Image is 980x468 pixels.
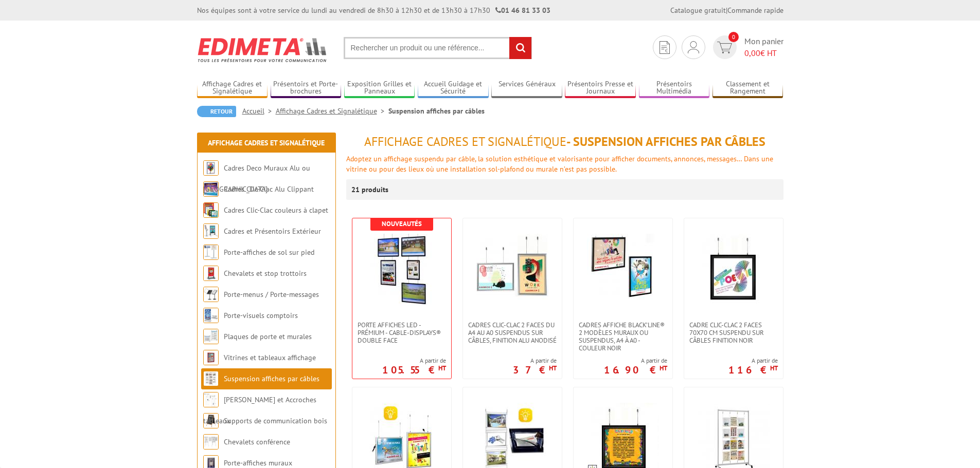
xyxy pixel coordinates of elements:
input: rechercher [509,37,531,59]
a: Commande rapide [727,6,783,15]
img: devis rapide [717,42,732,53]
a: Cadres Clic-Clac 2 faces du A4 au A0 suspendus sur câbles, finition alu anodisé [463,321,562,344]
a: Porte-visuels comptoirs [224,311,298,320]
img: Edimeta [197,31,328,69]
a: Supports de communication bois [224,416,327,425]
a: Suspension affiches par câbles [224,374,319,383]
span: Cadres Clic-Clac 2 faces du A4 au A0 suspendus sur câbles, finition alu anodisé [468,321,557,344]
a: Cadres Clic-Clac couleurs à clapet [224,205,328,215]
p: 37 € [513,367,557,373]
span: € HT [744,47,783,59]
a: Affichage Cadres et Signalétique [208,138,325,147]
img: Chevalets et stop trottoirs [203,266,219,281]
span: A partir de [728,357,778,365]
span: A partir de [513,357,557,365]
input: Rechercher un produit ou une référence... [344,37,532,59]
img: Vitrines et tableaux affichage [203,350,219,365]
a: Vitrines et tableaux affichage [224,353,316,362]
a: Plaques de porte et murales [224,332,312,341]
img: Plaques de porte et murales [203,329,219,344]
sup: HT [438,364,446,372]
span: A partir de [382,357,446,365]
a: Porte Affiches LED - Prémium - Cable-Displays® Double face [352,321,451,344]
a: Cadres Deco Muraux Alu ou [GEOGRAPHIC_DATA] [203,163,310,194]
sup: HT [770,364,778,372]
img: Cimaises et Accroches tableaux [203,392,219,407]
a: Services Généraux [491,80,562,97]
span: 0 [728,32,739,42]
a: Présentoirs Multimédia [639,80,710,97]
a: Cadres affiche Black’Line® 2 modèles muraux ou suspendus, A4 à A0 - couleur noir [574,321,672,352]
img: Cadres et Présentoirs Extérieur [203,223,219,239]
p: 16.90 € [604,367,667,373]
b: Nouveautés [382,219,422,228]
img: Cadres Clic-Clac 2 faces du A4 au A0 suspendus sur câbles, finition alu anodisé [476,234,548,306]
a: Présentoirs Presse et Journaux [565,80,636,97]
img: Porte Affiches LED - Prémium - Cable-Displays® Double face [366,234,438,306]
span: 0,00 [744,48,760,58]
strong: 01 46 81 33 03 [495,6,550,15]
a: Accueil [242,106,276,116]
span: Porte Affiches LED - Prémium - Cable-Displays® Double face [358,321,446,344]
p: 105.55 € [382,367,446,373]
span: Mon panier [744,35,783,59]
a: Cadre Clic-Clac 2 faces 70x70 cm suspendu sur câbles finition noir [684,321,783,344]
font: Adoptez un affichage suspendu par câble, la solution esthétique et valorisante pour afficher docu... [346,154,773,174]
a: Porte-menus / Porte-messages [224,290,319,299]
a: Exposition Grilles et Panneaux [344,80,415,97]
li: Suspension affiches par câbles [388,106,485,116]
span: A partir de [604,357,667,365]
span: Affichage Cadres et Signalétique [364,134,566,149]
img: Suspension affiches par câbles [203,371,219,386]
a: Cadres et Présentoirs Extérieur [224,227,321,236]
img: Cadres Clic-Clac couleurs à clapet [203,202,219,218]
sup: HT [660,364,667,372]
a: Présentoirs et Porte-brochures [271,80,342,97]
a: Chevalets conférence [224,437,290,446]
sup: HT [549,364,557,372]
img: Chevalets conférence [203,434,219,450]
a: Porte-affiches de sol sur pied [224,248,314,257]
a: Catalogue gratuit [670,6,726,15]
img: Cadre Clic-Clac 2 faces 70x70 cm suspendu sur câbles finition noir [698,234,770,306]
span: Cadre Clic-Clac 2 faces 70x70 cm suspendu sur câbles finition noir [689,321,778,344]
div: | [670,5,783,15]
a: devis rapide 0 Mon panier 0,00€ HT [710,35,783,59]
img: devis rapide [688,41,699,53]
a: Affichage Cadres et Signalétique [276,106,388,116]
a: [PERSON_NAME] et Accroches tableaux [203,395,316,425]
img: devis rapide [660,41,670,54]
a: Retour [197,106,236,117]
span: Cadres affiche Black’Line® 2 modèles muraux ou suspendus, A4 à A0 - couleur noir [579,321,667,352]
a: Classement et Rangement [712,80,783,97]
div: Nos équipes sont à votre service du lundi au vendredi de 8h30 à 12h30 et de 13h30 à 17h30 [197,5,550,15]
a: Affichage Cadres et Signalétique [197,80,268,97]
p: 21 produits [351,179,390,200]
img: Porte-visuels comptoirs [203,308,219,323]
img: Cadres affiche Black’Line® 2 modèles muraux ou suspendus, A4 à A0 - couleur noir [587,234,659,306]
a: Porte-affiches muraux [224,458,292,467]
h1: - Suspension affiches par câbles [346,135,783,148]
p: 116 € [728,367,778,373]
img: Cadres Deco Muraux Alu ou Bois [203,160,219,176]
a: Accueil Guidage et Sécurité [418,80,489,97]
a: Cadres Clic-Clac Alu Clippant [224,184,314,194]
img: Porte-menus / Porte-messages [203,287,219,302]
img: Porte-affiches de sol sur pied [203,245,219,260]
a: Chevalets et stop trottoirs [224,269,307,278]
